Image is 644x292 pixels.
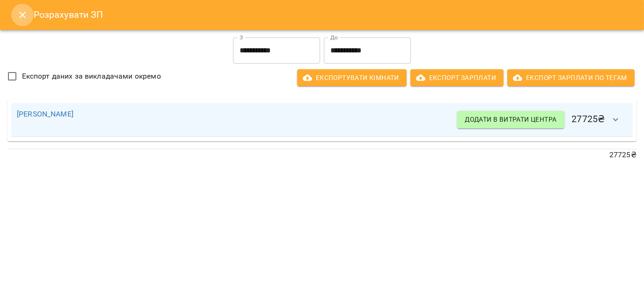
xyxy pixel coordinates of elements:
a: [PERSON_NAME] [17,109,73,118]
p: 27725 ₴ [7,149,637,161]
span: Експортувати кімнати [305,72,399,83]
span: Додати в витрати центра [465,114,556,125]
span: Експорт Зарплати по тегам [515,72,627,83]
span: Експорт даних за викладачами окремо [22,71,161,82]
button: Експортувати кімнати [297,69,407,86]
h6: 27725 ₴ [457,109,627,131]
button: Close [11,4,34,26]
button: Експорт Зарплати [410,69,504,86]
span: Експорт Зарплати [418,72,496,83]
h6: Розрахувати ЗП [34,7,633,22]
button: Додати в витрати центра [457,111,564,128]
button: Експорт Зарплати по тегам [507,69,635,86]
